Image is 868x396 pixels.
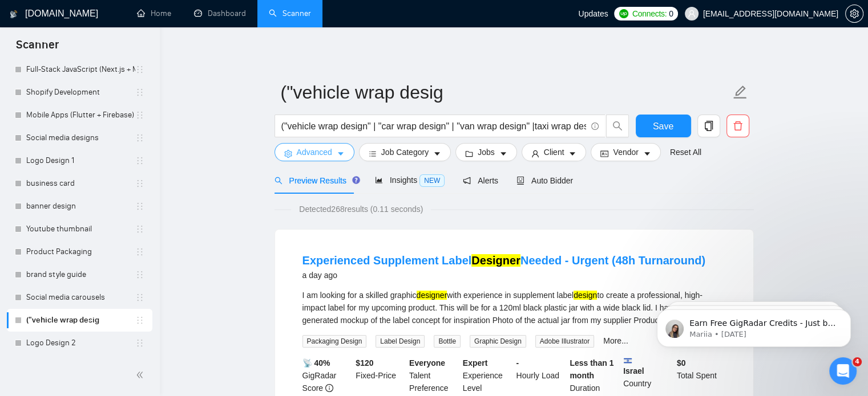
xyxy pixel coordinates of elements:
button: setting [845,5,863,23]
button: idcardVendorcaret-down [591,143,660,161]
b: Everyone [409,358,445,368]
span: holder [135,88,144,97]
a: Product Packaging [26,240,135,263]
input: Scanner name... [281,78,730,107]
span: 4 [853,357,862,366]
a: business card [26,172,135,195]
iframe: Intercom notifications message [640,285,868,365]
span: holder [135,293,144,302]
li: Youtube thumbnail [7,218,152,240]
span: caret-down [433,149,441,158]
div: Country [621,357,675,394]
div: I am looking for a skilled graphic with experience in supplement label to create a professional, ... [302,289,726,326]
span: search [274,177,282,185]
div: Tooltip anchor [351,175,361,185]
a: setting [845,9,863,18]
b: Israel [623,357,672,375]
li: Shopify Development [7,81,152,104]
span: delete [727,121,749,131]
mark: Designer [471,254,520,267]
span: holder [135,202,144,211]
span: folder [465,149,473,158]
a: Shopify Development [26,81,135,104]
div: Duration [567,357,621,394]
b: 📡 40% [302,358,330,368]
li: Logo Design 1 [7,149,152,172]
span: Label Design [376,335,425,348]
a: Mobile Apps (Flutter + Firebase) [26,104,135,126]
a: homeHome [137,9,171,18]
img: logo [10,5,18,23]
li: ("vehicle wrap desig [7,309,152,332]
div: Total Spent [675,357,728,394]
a: Youtube thumbnail [26,218,135,240]
b: $ 120 [356,358,373,368]
span: Alerts [463,176,498,185]
img: upwork-logo.png [619,9,628,18]
span: user [531,149,539,158]
span: caret-down [337,149,345,158]
span: Insights [375,175,445,185]
a: Experienced Supplement LabelDesignerNeeded - Urgent (48h Turnaround) [302,254,705,267]
li: brand style guide [7,263,152,286]
span: holder [135,270,144,279]
span: Adobe Illustrator [535,335,594,348]
li: Mobile Apps (Flutter + Firebase) [7,104,152,126]
span: Scanner [7,36,68,60]
li: Social media carousels [7,286,152,309]
span: setting [846,9,863,18]
iframe: Intercom live chat [829,357,857,385]
a: Full-Stack JavaScript (Next.js + MERN) [26,58,135,81]
span: bars [369,149,377,158]
span: Detected 268 results (0.11 seconds) [291,203,431,215]
span: holder [135,65,144,74]
span: robot [516,177,524,185]
img: 🇮🇱 [624,357,632,365]
span: info-circle [325,384,333,392]
li: banner design [7,195,152,218]
span: Connects: [632,7,667,20]
div: Experience Level [461,357,514,394]
input: Search Freelance Jobs... [281,119,586,133]
li: Social media designs [7,126,152,149]
button: copy [697,115,720,137]
mark: design [574,291,597,300]
b: Less than 1 month [570,358,613,380]
span: 0 [669,7,673,20]
a: brand style guide [26,263,135,286]
span: caret-down [643,149,651,158]
b: - [516,358,519,368]
span: Advanced [297,146,332,158]
span: holder [135,247,144,256]
span: Graphic Design [470,335,526,348]
button: search [606,115,629,137]
span: holder [135,179,144,188]
a: Logo Design 1 [26,149,135,172]
span: holder [135,224,144,234]
span: caret-down [499,149,507,158]
li: business card [7,172,152,195]
span: user [688,10,696,18]
span: notification [463,177,471,185]
span: idcard [600,149,608,158]
span: double-left [136,369,147,381]
span: holder [135,111,144,120]
a: Social media designs [26,126,135,149]
span: holder [135,338,144,348]
div: Hourly Load [514,357,568,394]
div: a day ago [302,268,705,282]
span: area-chart [375,176,383,184]
button: delete [726,115,749,137]
span: Vendor [613,146,638,158]
span: Updates [578,9,608,18]
a: banner design [26,195,135,218]
a: Logo Design 2 [26,332,135,354]
span: caret-down [568,149,576,158]
button: Save [636,115,691,137]
span: search [607,121,628,131]
span: Job Category [381,146,429,158]
button: settingAdvancedcaret-down [274,143,354,161]
button: barsJob Categorycaret-down [359,143,451,161]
